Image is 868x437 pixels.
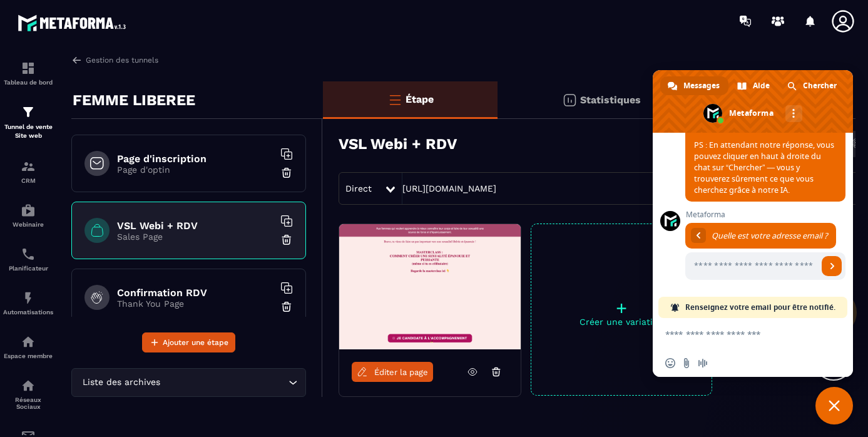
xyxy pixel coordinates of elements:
div: Messages [660,76,728,95]
h6: Confirmation RDV [117,287,273,299]
img: formation [21,159,36,174]
input: Search for option [163,376,285,389]
img: automations [21,290,36,306]
span: Insérer un emoji [665,358,675,368]
div: Search for option [71,368,306,397]
p: + [531,299,712,317]
img: image [339,224,521,349]
img: trash [280,234,293,246]
span: Message audio [698,358,708,368]
span: Messages [683,76,720,95]
img: logo [18,11,130,34]
p: FEMME LIBEREE [73,88,195,113]
div: Autres canaux [785,105,802,122]
p: Tableau de bord [3,79,53,86]
div: Chercher [780,76,845,95]
span: Renseignez votre email pour être notifié. [685,297,835,318]
a: formationformationTableau de bord [3,51,53,95]
div: Fermer le chat [815,387,853,424]
img: formation [21,61,36,76]
div: Retourner au message [691,228,706,243]
a: schedulerschedulerPlanificateur [3,237,53,281]
p: Réseaux Sociaux [3,396,53,410]
img: scheduler [21,247,36,262]
p: Créer une variation [531,317,712,327]
div: Aide [730,76,779,95]
h6: VSL Webi + RDV [117,220,273,232]
input: Entrez votre adresse email... [685,252,818,280]
p: Tunnel de vente Site web [3,123,53,140]
a: Gestion des tunnels [71,54,158,66]
h6: Page d'inscription [117,153,273,165]
span: Merci pour ton message 😊 Nous l’avons bien reçu — un membre de notre équipe va te répondre très p... [694,83,834,195]
p: Sales Page [117,232,273,242]
textarea: Entrez votre message... [665,329,813,340]
p: Webinaire [3,221,53,228]
a: formationformationCRM [3,150,53,193]
p: Page d'optin [117,165,273,175]
span: Éditer la page [374,368,428,377]
p: Étape [406,93,434,105]
span: Quelle est votre adresse email ? [712,230,827,241]
img: automations [21,334,36,349]
a: automationsautomationsWebinaire [3,193,53,237]
h3: VSL Webi + RDV [339,135,457,153]
img: social-network [21,378,36,393]
p: Statistiques [580,94,641,106]
a: automationsautomationsAutomatisations [3,281,53,325]
button: Ajouter une étape [142,332,235,352]
a: social-networksocial-networkRéseaux Sociaux [3,369,53,419]
img: arrow [71,54,83,66]
span: Chercher [803,76,837,95]
img: automations [21,203,36,218]
a: [URL][DOMAIN_NAME] [402,183,496,193]
p: Planificateur [3,265,53,272]
img: formation [21,105,36,120]
span: Direct [345,183,372,193]
img: trash [280,301,293,313]
span: Metaforma [685,210,845,219]
span: Ajouter une étape [163,336,228,349]
span: Envoyer [822,256,842,276]
img: stats.20deebd0.svg [562,93,577,108]
p: Thank You Page [117,299,273,309]
span: Liste des archives [79,376,163,389]
span: Aide [753,76,770,95]
img: bars-o.4a397970.svg [387,92,402,107]
p: Espace membre [3,352,53,359]
a: formationformationTunnel de vente Site web [3,95,53,150]
p: CRM [3,177,53,184]
span: Envoyer un fichier [682,358,692,368]
a: automationsautomationsEspace membre [3,325,53,369]
p: Automatisations [3,309,53,316]
img: trash [280,167,293,179]
a: Éditer la page [352,362,433,382]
